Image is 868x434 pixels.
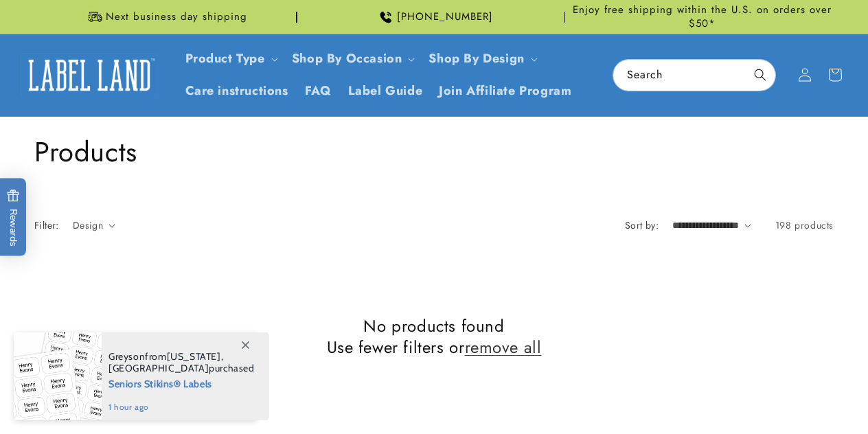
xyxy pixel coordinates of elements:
a: Product Type [185,49,265,67]
h2: No products found Use fewer filters or [34,315,834,358]
a: Shop By Design [429,49,524,67]
h1: Products [34,134,834,170]
summary: Shop By Design [420,43,542,75]
span: [GEOGRAPHIC_DATA] [108,362,209,374]
span: Greyson [108,350,145,363]
span: Label Guide [348,83,423,99]
a: Label Guide [340,75,431,107]
span: Care instructions [185,83,288,99]
span: Join Affiliate Program [439,83,571,99]
span: Next business day shipping [106,10,247,24]
a: FAQ [297,75,340,107]
summary: Shop By Occasion [284,43,421,75]
span: Shop By Occasion [292,51,402,67]
img: Label Land [21,54,158,96]
a: Join Affiliate Program [431,75,580,107]
span: Design [73,218,103,232]
span: Rewards [7,190,20,247]
summary: Product Type [177,43,284,75]
iframe: Gorgias live chat messenger [731,375,854,420]
summary: Design (0 selected) [73,218,115,233]
label: Sort by: [625,218,659,232]
a: Label Land [16,49,163,102]
a: Care instructions [177,75,297,107]
span: [US_STATE] [167,350,221,363]
button: Search [745,60,775,90]
span: [PHONE_NUMBER] [397,10,493,24]
a: remove all [465,336,542,358]
span: FAQ [305,83,332,99]
span: 198 products [775,218,834,232]
h2: Filter: [34,218,59,233]
span: Enjoy free shipping within the U.S. on orders over $50* [571,3,834,30]
span: from , purchased [108,351,255,374]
